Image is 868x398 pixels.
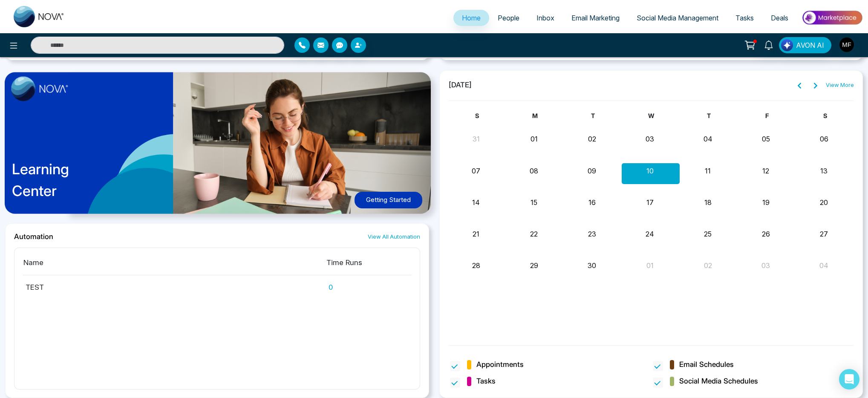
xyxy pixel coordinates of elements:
[473,134,480,144] button: 31
[820,166,828,176] button: 13
[646,197,654,208] button: 17
[628,10,727,26] a: Social Media Management
[536,14,554,22] span: Inbox
[588,166,596,176] button: 09
[762,134,770,144] button: 05
[448,111,854,335] div: Month View
[530,260,538,271] button: 29
[571,14,620,22] span: Email Marketing
[476,359,524,370] span: Appointments
[826,81,854,89] a: View More
[646,134,654,144] button: 03
[326,275,411,293] td: 0
[14,6,65,27] img: Nova CRM Logo
[707,112,711,119] span: T
[12,158,69,202] p: Learning Center
[528,10,563,26] a: Inbox
[820,134,828,144] button: 06
[771,14,788,22] span: Deals
[498,14,519,22] span: People
[820,197,828,208] button: 20
[588,260,596,271] button: 30
[820,229,828,239] button: 27
[646,260,654,271] button: 01
[823,112,827,119] span: S
[646,166,654,176] button: 10
[648,112,654,119] span: W
[762,229,770,239] button: 26
[530,229,538,239] button: 22
[591,112,595,119] span: T
[14,232,53,241] h2: Automation
[355,192,422,208] button: Getting Started
[801,8,863,27] img: Market-place.gif
[796,40,824,50] span: AVON AI
[588,197,596,208] button: 16
[588,134,596,144] button: 02
[472,166,480,176] button: 07
[475,112,479,119] span: S
[23,275,326,293] td: TEST
[531,134,538,144] button: 01
[765,112,769,119] span: F
[476,376,496,387] span: Tasks
[11,77,68,101] img: image
[839,37,854,52] img: User Avatar
[472,260,480,271] button: 28
[462,14,481,22] span: Home
[839,369,859,389] div: Open Intercom Messenger
[472,197,480,208] button: 14
[588,229,596,239] button: 23
[646,229,654,239] button: 24
[704,134,712,144] button: 04
[473,229,479,239] button: 21
[368,233,420,241] a: View All Automation
[448,80,472,91] span: [DATE]
[781,39,793,51] img: Lead Flow
[532,112,538,119] span: M
[563,10,628,26] a: Email Marketing
[679,359,734,370] span: Email Schedules
[453,10,489,26] a: Home
[679,376,758,387] span: Social Media Schedules
[5,70,429,223] a: LearningCenterGetting Started
[531,197,537,208] button: 15
[530,166,538,176] button: 08
[762,197,770,208] button: 19
[779,37,831,53] button: AVON AI
[704,229,712,239] button: 25
[489,10,528,26] a: People
[819,260,828,271] button: 04
[704,260,712,271] button: 02
[705,166,711,176] button: 11
[326,257,411,275] th: Time Runs
[727,10,762,26] a: Tasks
[735,14,754,22] span: Tasks
[23,257,326,275] th: Name
[704,197,712,208] button: 18
[637,14,718,22] span: Social Media Management
[762,10,797,26] a: Deals
[761,260,770,271] button: 03
[762,166,769,176] button: 12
